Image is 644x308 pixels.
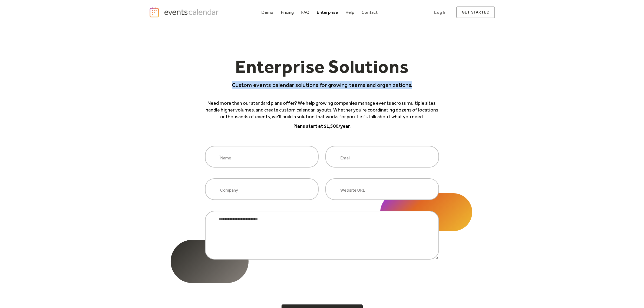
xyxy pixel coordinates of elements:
a: Enterprise [315,9,340,16]
a: Help [343,9,356,16]
div: Contact [362,11,378,14]
p: Custom events calendar solutions for growing teams and organizations. [205,81,439,89]
div: Help [345,11,354,14]
a: Contact [359,9,380,16]
a: Demo [259,9,276,16]
p: Need more than our standard plans offer? We help growing companies manage events across multiple ... [205,100,439,120]
a: Log In [429,6,452,18]
div: Enterprise [317,11,338,14]
div: Demo [262,11,273,14]
a: home [149,7,220,18]
div: Pricing [281,11,294,14]
a: FAQ [299,9,312,16]
iframe: reCAPTCHA [281,270,363,291]
div: FAQ [301,11,310,14]
h1: Enterprise Solutions [205,57,439,81]
p: Plans start at $1,500/year. [205,123,439,130]
a: get started [456,6,495,18]
a: Pricing [279,9,296,16]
